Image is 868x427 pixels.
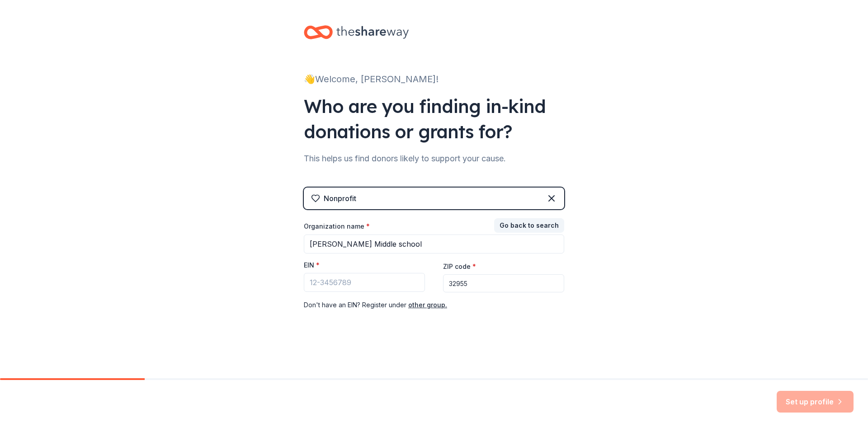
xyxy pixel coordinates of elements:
input: 12-3456789 [304,273,425,292]
label: Organization name [304,222,370,231]
label: ZIP code [443,262,476,271]
div: Don ' t have an EIN? Register under [304,300,564,310]
div: Nonprofit [324,193,356,204]
input: American Red Cross [304,235,564,253]
input: 12345 (U.S. only) [443,274,564,292]
label: EIN [304,261,320,270]
button: Go back to search [494,218,564,233]
div: 👋 Welcome, [PERSON_NAME]! [304,72,564,86]
div: Who are you finding in-kind donations or grants for? [304,94,564,144]
div: This helps us find donors likely to support your cause. [304,151,564,166]
button: other group. [408,300,447,310]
